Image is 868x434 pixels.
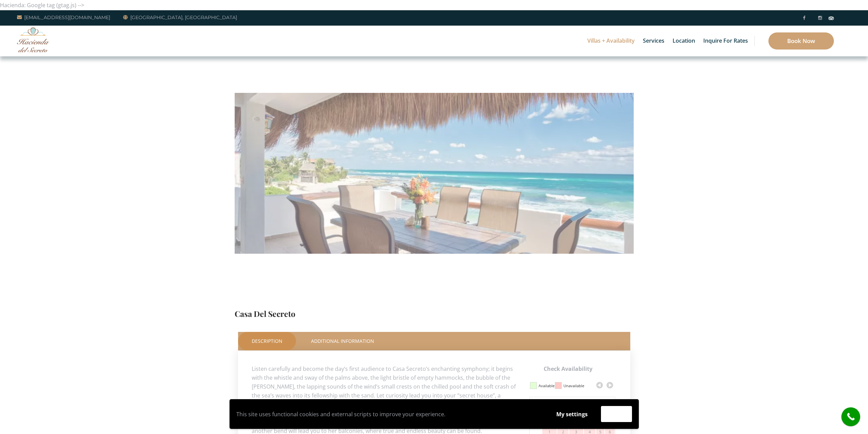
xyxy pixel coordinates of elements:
[841,407,860,426] a: call
[700,26,751,56] a: Inquire for Rates
[550,406,594,422] button: My settings
[768,32,834,50] a: Book Now
[584,26,638,56] a: Villas + Availability
[235,308,295,319] a: Casa Del Secreto
[539,380,555,392] div: Available
[601,406,632,422] button: Accept
[123,13,237,22] a: [GEOGRAPHIC_DATA], [GEOGRAPHIC_DATA]
[843,409,858,424] i: call
[669,26,698,56] a: Location
[297,332,388,350] a: Additional Information
[17,27,49,52] img: Awesome Logo
[236,409,543,419] p: This site uses functional cookies and external scripts to improve your experience.
[235,40,634,306] img: IMG_2575-2-1024x682-1-1000x667.jpg.webp
[563,380,584,392] div: Unavailable
[17,13,110,22] a: [EMAIL_ADDRESS][DOMAIN_NAME]
[238,332,296,350] a: Description
[639,26,668,56] a: Services
[828,16,834,20] img: Tripadvisor_logomark.svg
